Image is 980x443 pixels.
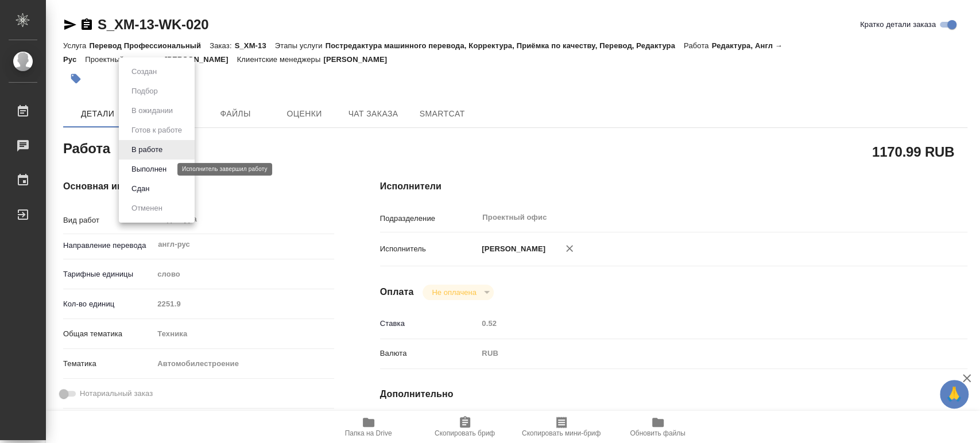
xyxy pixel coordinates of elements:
[128,85,161,98] button: Подбор
[128,65,160,78] button: Создан
[128,163,170,176] button: Выполнен
[128,182,153,195] button: Сдан
[128,202,166,215] button: Отменен
[128,104,176,117] button: В ожидании
[128,143,166,156] button: В работе
[128,124,185,137] button: Готов к работе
